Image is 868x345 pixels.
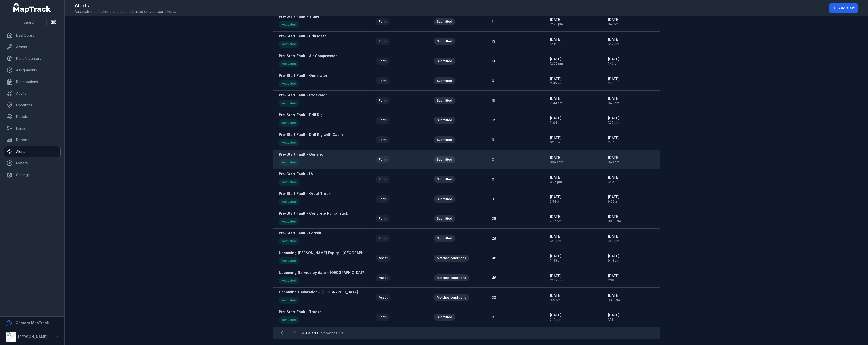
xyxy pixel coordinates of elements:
[279,309,321,325] a: Pre-Start Fault - TrucksActivated
[279,112,323,117] strong: Pre-Start Fault - Drill Rig
[550,155,563,160] span: [DATE]
[550,76,562,85] time: 5/9/2025, 11:45:34 AM
[550,313,562,322] time: 12/19/2024, 2:10:20 PM
[279,112,323,128] a: Pre-Start Fault - Drill RigActivated
[434,97,455,104] div: Submitted
[608,135,620,140] span: [DATE]
[608,17,620,26] time: 10/7/2025, 1:41:31 PM
[279,238,299,245] div: Activated
[608,273,620,278] span: [DATE]
[434,38,455,45] div: Submitted
[550,140,563,144] span: 10:55 am
[550,298,562,302] span: 1:19 pm
[550,313,562,318] span: [DATE]
[279,270,366,285] a: Upcoming Service by date - [GEOGRAPHIC_DATA]Activated
[550,234,562,239] span: [DATE]
[279,100,299,107] div: Activated
[550,254,562,263] time: 4/1/2025, 11:38:04 AM
[279,297,299,304] div: Activated
[4,146,60,157] a: Alerts
[279,152,323,167] a: Pre-Start Fault - GenericActivated
[492,256,496,261] span: 48
[608,234,620,239] span: [DATE]
[4,123,60,133] a: Forms
[279,80,299,87] div: Activated
[492,98,495,103] span: 19
[608,57,620,62] span: [DATE]
[492,39,495,44] span: 13
[4,54,60,64] a: Parts/Inventory
[279,132,343,137] strong: Pre-Start Fault - Drill Rig with Cabin
[608,234,620,243] time: 10/7/2025, 1:50:52 PM
[550,37,562,46] time: 5/9/2025, 12:14:08 PM
[376,136,390,143] div: Form
[608,214,621,223] time: 9/9/2025, 10:58:18 AM
[550,57,563,62] span: [DATE]
[608,160,620,164] span: 1:49 pm
[608,254,620,263] time: 7/4/2025, 9:41:53 AM
[608,239,620,243] span: 1:50 pm
[550,160,563,164] span: 10:49 am
[279,73,328,78] strong: Pre-Start Fault - Generator
[608,259,620,263] span: 9:41 am
[279,41,299,48] div: Activated
[608,81,620,85] span: 1:44 pm
[550,239,562,243] span: 1:58 pm
[4,135,60,145] a: Reports
[550,214,562,219] span: [DATE]
[376,274,391,281] div: Asset
[550,175,562,184] time: 5/7/2025, 3:05:05 PM
[492,19,493,24] span: 1
[608,76,620,85] time: 10/7/2025, 1:44:32 PM
[279,290,358,305] a: Upcoming Calibration - [GEOGRAPHIC_DATA]Activated
[376,117,390,124] div: Form
[550,293,562,302] time: 3/24/2025, 1:19:12 PM
[279,257,299,264] div: Activated
[608,293,620,298] span: [DATE]
[550,259,562,263] span: 11:38 am
[434,58,455,65] div: Submitted
[550,17,563,26] time: 5/21/2025, 12:26:54 PM
[492,295,496,300] span: 20
[608,194,620,200] span: [DATE]
[4,112,60,122] a: People
[279,211,348,216] strong: Pre-Start Fault - Concrete Pump Truck
[492,196,494,202] span: 3
[550,57,563,66] time: 5/9/2025, 12:02:28 PM
[279,53,337,58] strong: Pre-Start Fault - Air Compressor
[279,191,331,207] a: Pre-Start Fault - Grout TruckActivated
[279,73,328,88] a: Pre-Start Fault - GeneratorActivated
[608,96,620,101] span: [DATE]
[279,270,366,275] strong: Upcoming Service by date - [GEOGRAPHIC_DATA]
[550,278,563,282] span: 12:39 pm
[550,273,563,282] time: 3/31/2025, 12:39:43 PM
[13,3,51,13] a: MapTrack
[75,9,176,14] span: Automate notifications and actions based on your conditions.
[492,216,496,221] span: 29
[550,42,562,46] span: 12:14 pm
[550,273,563,278] span: [DATE]
[434,117,455,124] div: Submitted
[279,277,299,284] div: Activated
[492,137,494,142] span: 9
[434,274,469,281] div: Matches conditions
[23,20,35,25] span: Search
[550,76,562,81] span: [DATE]
[434,156,455,163] div: Submitted
[279,139,299,146] div: Activated
[279,309,321,314] strong: Pre-Start Fault - Trucks
[550,254,562,259] span: [DATE]
[376,58,390,65] div: Form
[550,135,563,144] time: 5/8/2025, 10:55:37 AM
[608,298,620,302] span: 9:40 am
[608,22,620,26] span: 1:41 pm
[18,335,60,339] strong: [PERSON_NAME] Group
[279,34,326,39] strong: Pre-Start Fault - Drill Mast
[434,195,455,203] div: Submitted
[550,234,562,243] time: 5/6/2025, 1:58:54 PM
[608,254,620,259] span: [DATE]
[376,235,390,242] div: Form
[279,231,321,246] a: Pre-Start Fault - ForkliftActivated
[376,38,390,45] div: Form
[492,78,494,83] span: 0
